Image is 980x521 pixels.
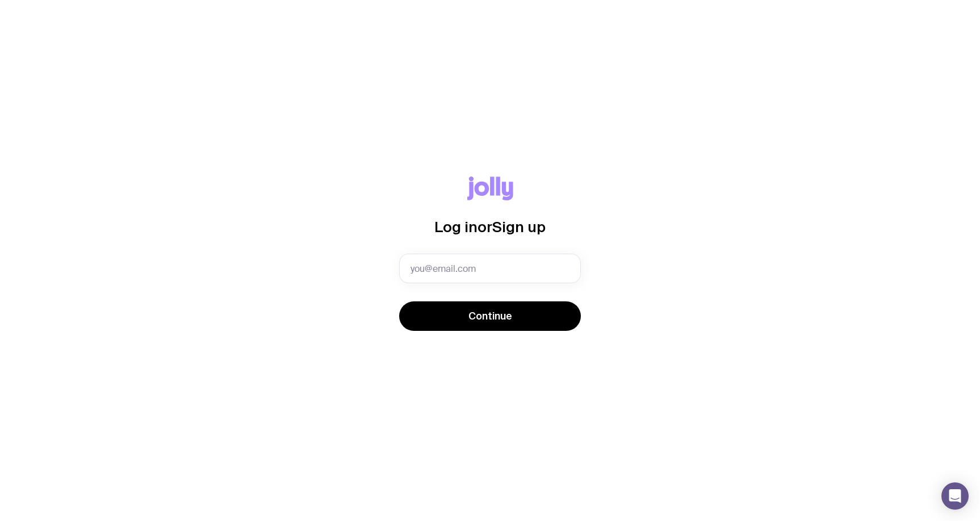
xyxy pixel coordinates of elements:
span: Continue [468,309,512,323]
div: Open Intercom Messenger [941,482,969,510]
span: Sign up [492,219,546,235]
button: Continue [399,301,581,331]
input: you@email.com [399,254,581,283]
span: or [478,219,492,235]
span: Log in [434,219,478,235]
